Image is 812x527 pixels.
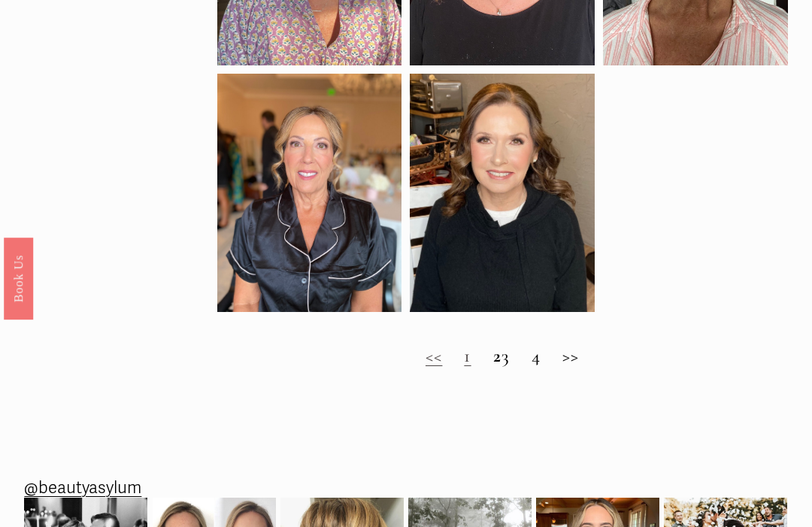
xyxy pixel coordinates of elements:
[24,473,141,503] a: @beautyasylum
[493,344,501,367] strong: 2
[464,344,471,367] a: 1
[426,344,442,367] a: <<
[217,345,788,367] h2: 3 4 >>
[4,237,33,319] a: Book Us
